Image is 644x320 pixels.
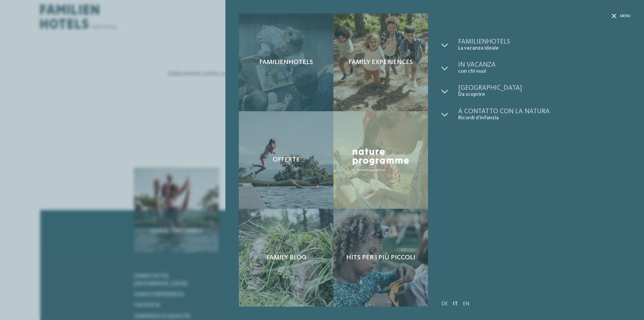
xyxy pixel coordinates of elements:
a: [GEOGRAPHIC_DATA] Da scoprire [458,85,631,98]
span: Hits per i più piccoli [346,254,415,262]
a: Richiesta Family Blog [239,209,333,307]
a: In vacanza con chi vuoi [458,62,631,75]
a: A contatto con la natura Ricordi d’infanzia [458,108,631,121]
span: Ricordi d’infanzia [458,115,631,121]
span: [GEOGRAPHIC_DATA] [458,85,631,91]
a: DE [441,301,448,307]
span: Offerte [273,156,300,164]
a: Richiesta Familienhotels [239,13,333,111]
a: Familienhotels La vacanza ideale [458,39,631,52]
span: Familienhotels [458,39,631,45]
span: Family experiences [348,58,413,66]
a: Richiesta Family experiences [333,13,428,111]
span: In vacanza [458,62,631,68]
span: Da scoprire [458,91,631,98]
span: Familienhotels [259,58,313,66]
img: Nature Programme [350,146,411,174]
span: Menu [620,13,631,19]
span: A contatto con la natura [458,108,631,115]
a: Richiesta Nature Programme [333,111,428,209]
a: IT [453,301,458,307]
a: Richiesta Hits per i più piccoli [333,209,428,307]
span: con chi vuoi [458,68,631,75]
a: EN [463,301,470,307]
span: Family Blog [266,254,306,262]
span: La vacanza ideale [458,45,631,52]
a: Richiesta Offerte [239,111,333,209]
